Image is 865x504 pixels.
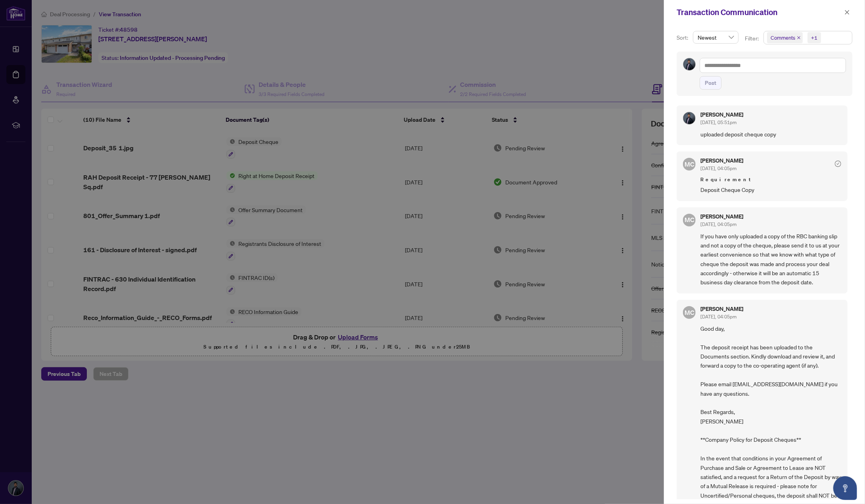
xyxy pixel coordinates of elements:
h5: [PERSON_NAME] [700,214,743,219]
span: Newest [698,31,734,43]
img: Profile Icon [683,58,695,70]
span: MC [685,159,694,169]
h5: [PERSON_NAME] [700,306,743,312]
span: Deposit Cheque Copy [700,185,841,194]
button: Open asap [833,476,857,500]
span: MC [685,215,694,225]
img: Profile Icon [683,112,695,124]
span: Requirement [700,176,841,184]
span: uploaded deposit cheque copy [700,130,841,139]
div: +1 [811,34,817,42]
span: [DATE], 04:05pm [700,165,736,171]
h5: [PERSON_NAME] [700,112,743,117]
span: check-circle [835,161,841,167]
p: Sort: [677,33,690,42]
p: Filter: [745,34,760,43]
h5: [PERSON_NAME] [700,158,743,163]
span: [DATE], 04:05pm [700,314,736,320]
span: [DATE], 05:51pm [700,119,736,125]
span: close [844,10,850,15]
span: [DATE], 04:05pm [700,221,736,227]
span: Comments [771,34,795,42]
button: Post [700,76,721,90]
div: Transaction Communication [677,6,842,18]
span: MC [685,307,694,317]
span: If you have only uploaded a copy of the RBC banking slip and not a copy of the cheque, please sen... [700,232,841,287]
span: Comments [767,32,803,43]
span: close [797,36,801,40]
